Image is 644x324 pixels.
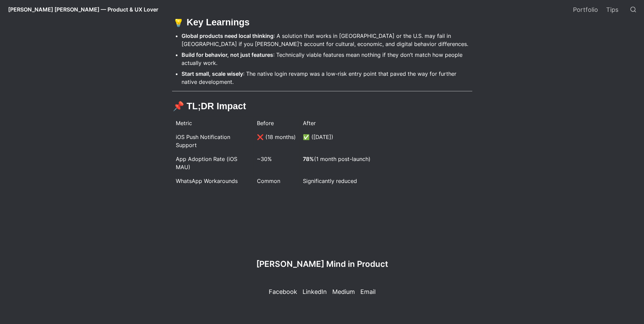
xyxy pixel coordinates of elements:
[182,31,472,49] li: : A solution that works in [GEOGRAPHIC_DATA] or the U.S. may fail in [GEOGRAPHIC_DATA] if you [PE...
[268,283,298,297] a: Facebook
[303,134,333,140] span: ✅ ([DATE])
[182,69,472,87] li: : The native login revamp was a low-risk entry point that paved the way for further native develo...
[172,16,472,29] h2: 💡 Key Learnings
[8,6,158,13] span: [PERSON_NAME] [PERSON_NAME] — Product & UX Lover
[302,283,328,297] a: LinkedIn
[257,156,272,162] span: ~30%
[182,51,273,58] strong: Build for behavior, not just features
[257,178,280,184] span: Common
[303,178,357,184] span: Significantly reduced
[182,32,273,39] strong: Global products need local thinking
[303,156,371,162] span: (1 month post-launch)
[172,99,472,113] h2: 📌 TL;DR Impact
[303,287,327,296] p: LinkedIn
[176,156,239,170] span: App Adoption Rate (iOS MAU)
[182,50,472,68] li: : Technically viable features mean nothing if they don’t match how people actually work.
[176,178,238,184] span: WhatsApp Workarounds
[332,287,355,296] p: Medium
[257,120,274,126] span: Before
[303,156,314,162] strong: 78%
[303,120,316,126] span: After
[256,259,388,275] a: [PERSON_NAME] Mind in Product
[257,134,296,140] span: ❌ (18 months)
[269,287,297,296] p: Facebook
[176,120,192,126] span: Metric
[360,287,376,296] p: Email
[182,70,243,77] strong: Start small, scale wisely
[176,134,232,148] span: iOS Push Notification Support
[332,283,356,297] a: Medium
[360,283,376,297] a: Email
[256,259,388,269] span: [PERSON_NAME] Mind in Product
